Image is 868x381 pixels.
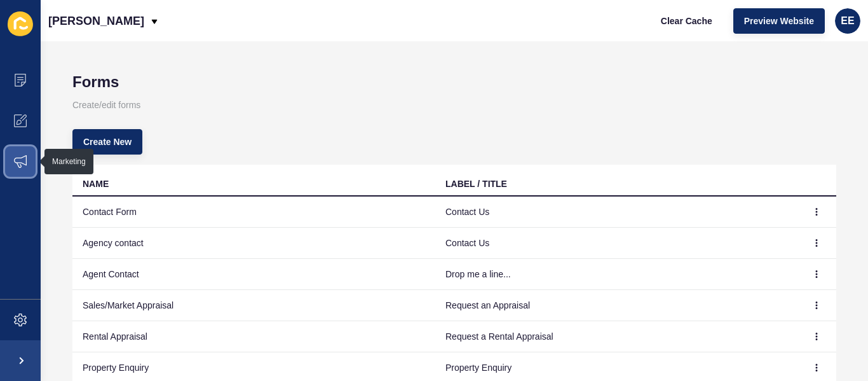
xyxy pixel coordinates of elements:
div: Marketing [52,156,86,167]
button: Preview Website [733,8,825,34]
td: Contact Us [435,228,798,259]
span: Preview Website [744,15,814,27]
div: LABEL / TITLE [445,177,507,190]
button: Clear Cache [650,8,723,34]
span: Clear Cache [661,15,712,27]
td: Request a Rental Appraisal [435,321,798,352]
td: Rental Appraisal [72,321,435,352]
td: Contact Form [72,197,435,228]
span: Create New [83,135,132,148]
p: Create/edit forms [72,91,836,119]
div: NAME [83,177,109,190]
p: [PERSON_NAME] [48,5,144,37]
td: Drop me a line... [435,259,798,290]
td: Sales/Market Appraisal [72,290,435,321]
td: Agent Contact [72,259,435,290]
span: EE [841,15,854,27]
button: Create New [72,129,142,155]
td: Contact Us [435,197,798,228]
td: Agency contact [72,228,435,259]
td: Request an Appraisal [435,290,798,321]
h1: Forms [72,73,836,91]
